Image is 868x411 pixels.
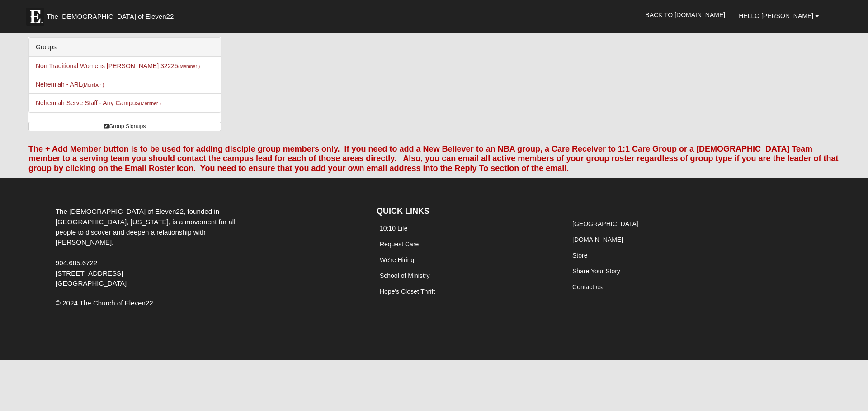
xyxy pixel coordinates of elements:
small: (Member ) [139,101,161,106]
a: Non Traditional Womens [PERSON_NAME] 32225(Member ) [36,62,200,69]
a: Back to [DOMAIN_NAME] [638,4,732,26]
a: The [DEMOGRAPHIC_DATA] of Eleven22 [22,3,203,26]
font: The + Add Member button is to be used for adding disciple group members only. If you need to add ... [28,144,838,173]
a: Group Signups [28,122,221,131]
a: Nehemiah Serve Staff - Any Campus(Member ) [36,99,161,106]
a: Hello [PERSON_NAME] [732,5,826,27]
span: The [DEMOGRAPHIC_DATA] of Eleven22 [47,12,174,21]
small: (Member ) [178,64,200,69]
small: (Member ) [82,82,104,88]
a: [DOMAIN_NAME] [572,236,623,243]
a: We're Hiring [380,256,414,263]
a: Nehemiah - ARL(Member ) [36,81,104,88]
a: 10:10 Life [380,225,408,232]
img: Eleven22 logo [26,8,44,26]
span: Hello [PERSON_NAME] [739,12,813,19]
span: © 2024 The Church of Eleven22 [56,299,153,307]
a: [GEOGRAPHIC_DATA] [572,220,638,227]
div: The [DEMOGRAPHIC_DATA] of Eleven22, founded in [GEOGRAPHIC_DATA], [US_STATE], is a movement for a... [49,207,263,289]
a: Hope's Closet Thrift [380,288,435,295]
a: Share Your Story [572,268,620,275]
div: Groups [29,38,221,57]
span: [GEOGRAPHIC_DATA] [56,279,127,287]
h4: QUICK LINKS [377,207,556,217]
a: Contact us [572,283,603,291]
a: School of Ministry [380,272,429,279]
a: Store [572,252,587,259]
a: Request Care [380,240,419,248]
